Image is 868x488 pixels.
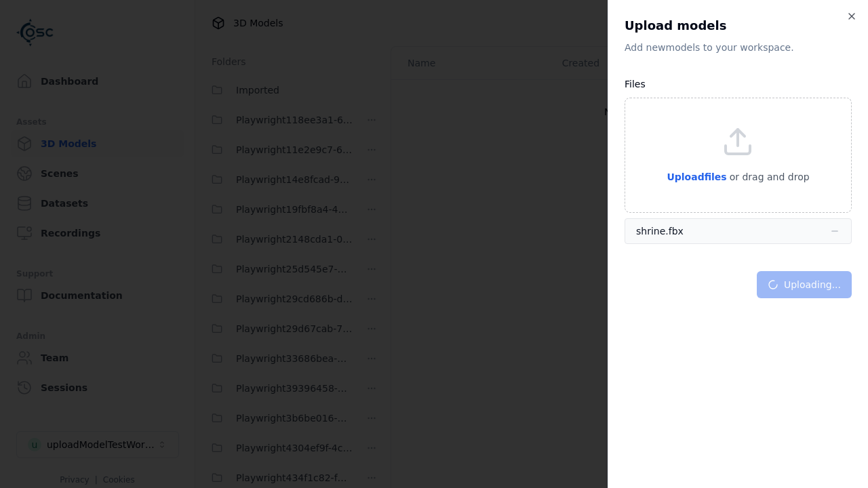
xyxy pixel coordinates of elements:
h2: Upload models [625,16,852,35]
p: or drag and drop [727,169,810,185]
span: Upload files [667,171,726,182]
label: Files [625,79,646,89]
div: shrine.fbx [636,224,684,238]
p: Add new model s to your workspace. [625,41,852,54]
